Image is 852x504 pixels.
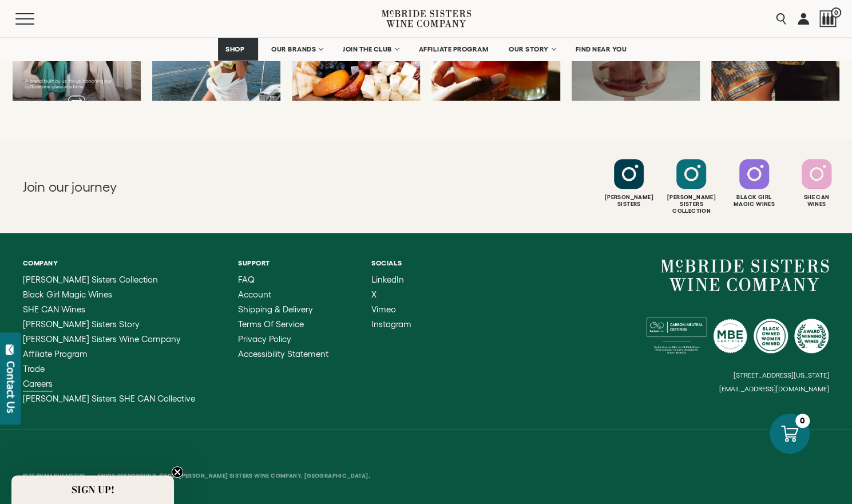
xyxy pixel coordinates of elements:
a: Privacy Policy [238,335,328,344]
a: Follow Black Girl Magic Wines on Instagram Black GirlMagic Wines [724,159,784,208]
a: FAQ [238,275,328,284]
span: Trade [23,364,45,374]
a: X [371,290,411,299]
a: Terms of Service [238,320,328,329]
a: McBride Sisters Story [23,320,195,329]
span: SIGN UP! [72,483,114,497]
span: Vimeo [371,304,396,314]
span: Site By [23,473,86,479]
a: SHOP [218,38,258,61]
span: FAQ [238,275,255,284]
a: Black Girl Magic Wines [23,290,195,299]
a: Account [238,290,328,299]
a: Accessibility Statement [238,350,328,359]
span: Privacy Policy [238,334,291,344]
h2: Join our journey [23,178,386,196]
span: Careers [23,379,53,388]
small: [STREET_ADDRESS][US_STATE] [734,371,829,379]
a: McBride Sisters Collection [23,275,195,284]
span: Black Girl Magic Wines [23,289,112,299]
span: FIND NEAR YOU [576,45,627,53]
a: Affiliate Program [23,350,195,359]
div: She Can Wines [787,194,846,208]
div: [PERSON_NAME] Sisters Collection [661,194,721,215]
span: SHOP [225,45,245,53]
span: X [371,289,377,299]
span: Enjoy Responsibly. ©2025 [PERSON_NAME] Sisters Wine Company, [GEOGRAPHIC_DATA], [GEOGRAPHIC_DATA]. [23,473,370,487]
a: OUR BRANDS [264,38,330,61]
span: AFFILIATE PROGRAM [419,45,489,53]
button: Mobile Menu Trigger [15,13,57,25]
a: Vimeo [371,305,411,314]
a: Manufactur [44,473,85,479]
div: SIGN UP!Close teaser [11,475,174,504]
div: [PERSON_NAME] Sisters [599,194,659,208]
span: 0 [831,7,841,18]
div: Contact Us [5,361,17,413]
span: [PERSON_NAME] Sisters Story [23,319,140,329]
a: LinkedIn [371,275,411,284]
a: OUR STORY [501,38,562,61]
a: Instagram [371,320,411,329]
a: AFFILIATE PROGRAM [411,38,496,61]
a: McBride Sisters Wine Company [23,335,195,344]
a: McBride Sisters Wine Company [660,259,829,291]
span: OUR STORY [509,45,549,53]
span: LinkedIn [371,275,404,284]
span: OUR BRANDS [271,45,316,53]
a: JOIN THE CLUB [335,38,406,61]
small: [EMAIL_ADDRESS][DOMAIN_NAME] [719,385,829,393]
span: Instagram [371,319,411,329]
span: [PERSON_NAME] Sisters Wine Company [23,334,181,344]
a: SHE CAN Wines [23,305,195,314]
span: SHE CAN Wines [23,304,85,314]
span: Terms of Service [238,319,304,329]
span: Affiliate Program [23,349,88,359]
a: Trade [23,364,195,374]
a: FIND NEAR YOU [568,38,635,61]
a: Follow SHE CAN Wines on Instagram She CanWines [787,159,846,208]
span: [PERSON_NAME] Sisters Collection [23,275,158,284]
span: [PERSON_NAME] Sisters SHE CAN Collective [23,394,195,403]
span: JOIN THE CLUB [343,45,392,53]
div: 0 [795,414,810,428]
a: Careers [23,379,195,388]
a: McBride Sisters SHE CAN Collective [23,394,195,403]
a: Follow McBride Sisters on Instagram [PERSON_NAME]Sisters [599,159,659,208]
a: Shipping & Delivery [238,305,328,314]
div: Black Girl Magic Wines [724,194,784,208]
span: Shipping & Delivery [238,304,313,314]
span: Account [238,289,271,299]
button: Close teaser [172,466,183,478]
a: Follow McBride Sisters Collection on Instagram [PERSON_NAME] SistersCollection [661,159,721,215]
